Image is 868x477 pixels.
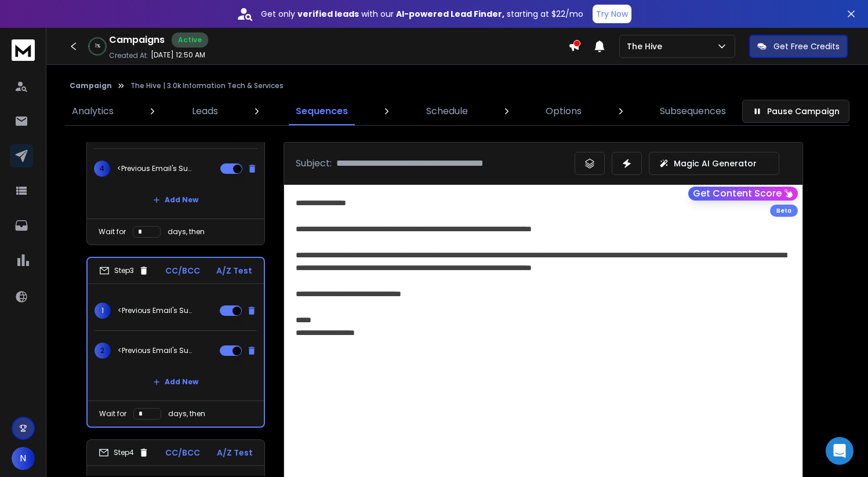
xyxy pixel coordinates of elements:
div: Step 3 [99,265,149,276]
a: Leads [185,97,225,125]
button: Campaign [70,81,112,90]
button: Try Now [593,5,631,23]
div: Beta [770,205,798,217]
span: 1 [95,303,111,319]
strong: AI-powered Lead Finder, [396,8,504,20]
p: [DATE] 12:50 AM [151,50,205,60]
p: Schedule [426,104,468,118]
button: N [12,447,35,470]
p: days, then [168,227,205,236]
a: Sequences [289,97,355,125]
p: Analytics [72,104,114,118]
img: logo [12,39,35,61]
button: Pause Campaign [742,100,849,123]
li: Step3CC/BCCA/Z Test1<Previous Email's Subject>2<Previous Email's Subject>Add NewWait fordays, then [86,257,265,428]
h1: Campaigns [109,33,165,47]
div: Open Intercom Messenger [826,437,854,465]
button: Add New [144,188,208,212]
a: Schedule [419,97,475,125]
p: Wait for [99,409,126,418]
p: CC/BCC [165,265,200,276]
p: The Hive | 3.0k Information Tech & Services [130,81,284,90]
a: Analytics [65,97,121,125]
p: 1 % [95,43,100,50]
button: Add New [144,370,208,394]
p: Options [546,104,582,118]
p: Sequences [296,104,348,118]
p: The Hive [627,41,667,52]
p: <Previous Email's Subject> [118,346,192,355]
button: Magic AI Generator [649,152,779,175]
a: Subsequences [653,97,733,125]
p: <Previous Email's Subject> [118,306,192,315]
p: Subject: [296,156,332,170]
button: Get Content Score [688,187,798,201]
p: A/Z Test [216,265,252,276]
p: A/Z Test [217,447,253,458]
p: Magic AI Generator [674,158,757,169]
a: Options [539,97,589,125]
strong: verified leads [297,8,359,20]
div: Active [172,32,208,48]
p: Subsequences [660,104,726,118]
p: <Previous Email's Subject> [117,164,191,173]
p: Wait for [99,227,126,236]
p: CC/BCC [165,447,200,458]
p: Created At: [109,51,148,60]
div: Step 4 [99,447,149,458]
p: Get only with our starting at $22/mo [261,8,583,20]
p: Try Now [596,8,628,20]
p: Get Free Credits [773,41,840,52]
p: days, then [168,409,205,418]
span: 4 [94,161,110,177]
button: Get Free Credits [749,35,848,58]
p: Leads [192,104,218,118]
span: 2 [95,343,111,359]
